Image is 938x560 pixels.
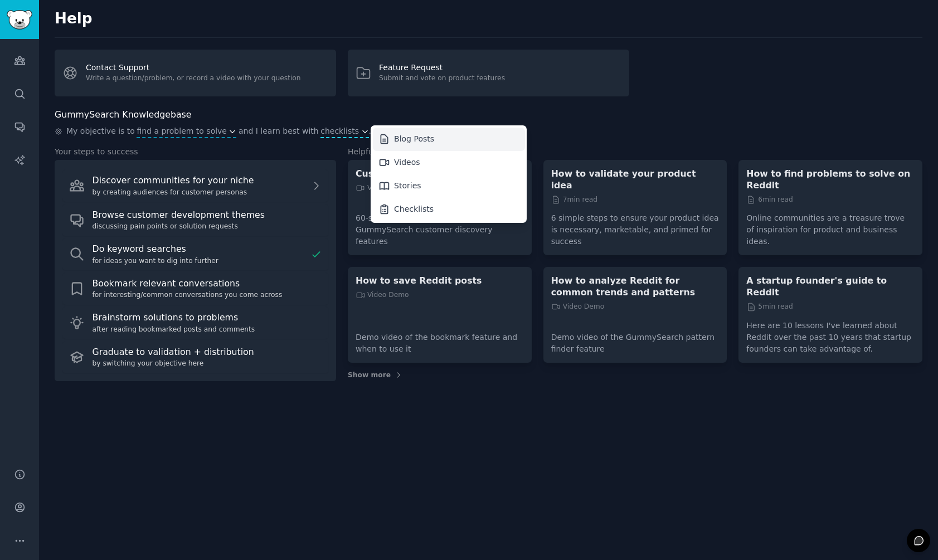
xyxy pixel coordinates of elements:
span: 7 min read [551,195,597,205]
div: . [55,125,922,138]
div: Blog Posts [373,128,525,151]
div: for ideas you want to dig into further [93,256,307,266]
div: for interesting/common conversations you come across [93,290,322,300]
div: by creating audiences for customer personas [93,188,307,198]
a: Contact SupportWrite a question/problem, or record a video with your question [55,50,336,96]
div: Stories [373,174,525,198]
div: Videos [394,157,420,168]
h2: GummySearch Knowledgebase [55,108,191,122]
div: by switching your objective here [93,359,322,369]
a: Customer Discovery using Reddit [356,168,524,179]
a: Feature RequestSubmit and vote on product features [348,50,629,96]
a: How to save Reddit posts [356,275,524,286]
a: A startup founder's guide to Reddit [746,275,915,298]
p: 6 simple steps to ensure your product idea is necessary, marketable, and primed for success [551,204,720,247]
a: Graduate to validation + distributionby switching your objective here [62,341,328,373]
p: Online communities are a treasure trove of inspiration for product and business ideas. [746,204,915,247]
p: Here are 10 lessons I've learned about Reddit over the past 10 years that startup founders can ta... [746,312,915,355]
div: Checklists [373,198,525,221]
div: Videos [373,151,525,174]
span: checklists [320,125,359,137]
a: How to validate your product idea [551,168,720,191]
div: after reading bookmarked posts and comments [93,325,322,335]
div: Stories [394,180,421,192]
span: find a problem to solve [137,125,227,137]
div: Do keyword searches [93,242,307,256]
div: Checklists [394,203,434,215]
div: Brainstorm solutions to problems [93,311,322,325]
button: checklists [320,125,368,137]
div: Bookmark relevant conversations [93,277,322,291]
h2: Help [55,10,922,28]
span: Video Demo [551,302,605,312]
a: Do keyword searchesfor ideas you want to dig into further [62,238,328,270]
span: Video Demo [356,290,409,300]
div: discussing pain points or solution requests [93,222,322,232]
div: Discover communities for your niche [93,174,307,188]
a: Browse customer development themesdiscussing pain points or solution requests [62,204,328,236]
span: and I learn best with [239,125,319,138]
div: Blog Posts [394,133,434,145]
span: Show more [348,371,391,381]
button: find a problem to solve [137,125,236,137]
div: Submit and vote on product features [379,74,505,84]
a: How to find problems to solve on Reddit [746,168,915,191]
span: Video Demo [356,183,409,193]
a: Discover communities for your nicheby creating audiences for customer personas [62,169,328,202]
p: Demo video of the GummySearch pattern finder feature [551,324,720,355]
a: How to analyze Reddit for common trends and patterns [551,275,720,298]
h3: Your steps to success [55,146,336,158]
p: Demo video of the bookmark feature and when to use it [356,324,524,355]
span: 6 min read [746,195,793,205]
p: 60-second video demo of the GummySearch customer discovery features [356,204,524,247]
h3: Helpful resources [348,146,922,158]
a: Brainstorm solutions to problemsafter reading bookmarked posts and comments [62,306,328,339]
a: Bookmark relevant conversationsfor interesting/common conversations you come across [62,272,328,305]
img: GummySearch logo [7,10,32,30]
div: Feature Request [379,62,505,74]
div: Graduate to validation + distribution [93,345,322,359]
span: 5 min read [746,302,793,312]
span: My objective is to [66,125,135,138]
div: Browse customer development themes [93,208,322,222]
